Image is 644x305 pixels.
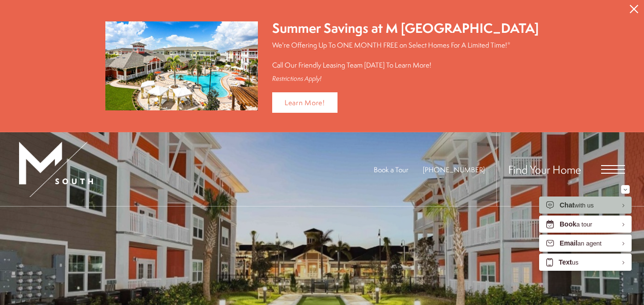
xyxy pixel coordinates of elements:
[272,92,337,113] a: Learn More!
[272,75,539,83] div: Restrictions Apply!
[423,165,485,175] a: Call Us at 813-570-8014
[272,40,539,70] p: We're Offering Up To ONE MONTH FREE on Select Homes For A Limited Time!* Call Our Friendly Leasin...
[423,165,485,175] span: [PHONE_NUMBER]
[19,142,93,197] img: MSouth
[272,19,539,38] div: Summer Savings at M [GEOGRAPHIC_DATA]
[508,162,581,177] a: Find Your Home
[374,165,409,175] a: Book a Tour
[601,165,625,174] button: Open Menu
[105,21,258,110] img: Summer Savings at M South Apartments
